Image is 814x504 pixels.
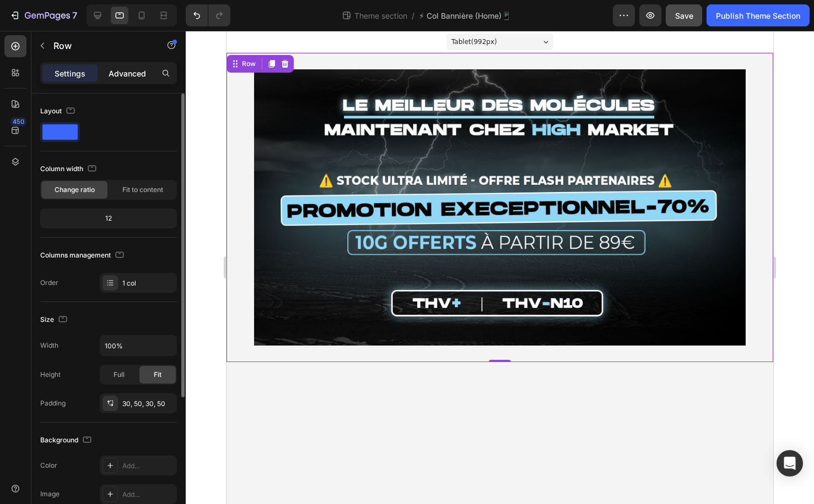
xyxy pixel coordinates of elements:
div: Publish Theme Section [716,10,800,21]
p: Row [53,39,147,52]
div: 12 [42,211,175,226]
div: Layout [40,104,77,119]
div: 1 col [122,278,174,288]
p: Settings [55,68,85,79]
span: Fit to content [122,185,163,195]
div: Open Intercom Messenger [777,450,803,476]
div: Color [40,461,57,470]
div: Add... [122,490,174,500]
div: Image [40,489,60,499]
div: Column width [40,162,99,177]
button: Publish Theme Section [707,4,810,26]
span: Full [114,370,125,380]
span: Fit [154,370,161,380]
iframe: Design area [227,31,773,504]
div: Columns management [40,248,126,263]
span: Theme section [352,10,409,21]
div: Padding [40,398,66,408]
div: Undo/Redo [186,4,230,26]
div: Add... [122,461,174,471]
div: 30, 50, 30, 50 [122,399,174,409]
div: Height [40,370,61,380]
div: Width [40,341,58,350]
span: ⚡ Col Bannière (Home)📱 [419,10,511,21]
div: Size [40,313,69,327]
button: 7 [4,4,82,26]
div: Order [40,278,58,288]
p: 7 [72,9,77,22]
span: / [412,10,414,21]
div: Background [40,433,94,448]
span: Save [675,11,693,20]
input: Auto [100,336,176,355]
div: 450 [10,117,26,126]
p: Advanced [109,68,146,79]
button: Save [666,4,702,26]
span: Change ratio [55,185,95,195]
